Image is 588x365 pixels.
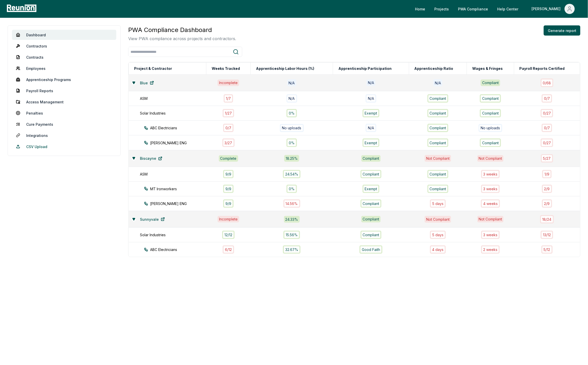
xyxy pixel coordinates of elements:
div: 3 week s [481,170,500,178]
button: Apprenticeship Labor Hours (%) [255,64,315,74]
div: Complete [219,155,238,162]
div: 24.54% [283,170,300,178]
div: 4 days [430,245,446,254]
div: Exempt [363,185,380,193]
div: Solar Industries [140,110,211,116]
a: PWA Compliance [454,4,492,14]
button: Wages & Fringes [471,64,504,74]
div: Incomplete [218,80,239,86]
button: Apprenticeship Ratio [413,64,454,74]
div: 6 / 12 [223,245,234,254]
div: 9 / 9 [223,185,234,193]
div: Compliant [427,138,449,147]
button: Project & Contractor [133,64,173,74]
div: Compliant [427,124,449,132]
div: Compliant [427,185,449,193]
div: Compliant [427,94,449,103]
div: 0 / 7 [223,124,234,132]
div: 3 week s [481,185,500,193]
a: CSV Upload [12,141,116,152]
div: [PERSON_NAME] ENG [144,201,216,206]
div: 18 / 24 [540,215,554,224]
a: Sunnyvale [136,214,169,224]
div: Compliant [361,216,381,223]
a: Contracts [12,52,116,62]
div: Compliant [361,231,382,239]
div: 18.25 % [284,155,299,162]
div: Exempt [363,109,380,117]
div: Compliant [427,109,449,117]
a: Biscayne [136,153,166,164]
div: Compliant [361,199,382,208]
div: 15.56% [283,231,300,239]
a: Blue [136,78,158,88]
div: 4 week s [481,199,500,208]
a: Apprenticeship Programs [12,74,116,85]
div: 14.56% [283,199,300,208]
div: N/A [433,79,442,86]
div: [PERSON_NAME] [532,4,563,14]
button: [PERSON_NAME] [527,4,579,14]
a: Payroll Reports [12,86,116,96]
div: N/A [366,124,376,132]
p: View PWA compliance across projects and contractors. [128,36,236,42]
div: ABC Electricians [144,125,216,131]
button: Payroll Reports Certified [519,64,566,74]
a: Dashboard [12,30,116,40]
div: 0% [286,138,297,147]
button: Apprenticeship Participation [337,64,393,74]
div: 3 / 27 [222,138,235,147]
div: 9 / 9 [223,199,234,208]
div: 2 / 9 [542,185,552,193]
a: Access Management [12,97,116,107]
div: N/A [287,79,296,86]
div: 5 days [430,199,446,208]
a: Cure Payments [12,119,116,129]
a: Contractors [12,41,116,51]
div: Not Compliant [425,216,451,223]
div: Good Faith [360,245,382,254]
a: Home [411,4,429,14]
div: 0% [286,109,297,117]
div: Solar Industries [140,232,211,237]
a: Employees [12,63,116,73]
div: ABC Electricians [144,247,216,252]
div: Compliant [480,94,501,103]
div: 5 / 12 [541,245,553,254]
div: 24.33 % [284,216,300,223]
div: 12 / 12 [222,231,235,239]
div: 5 days [430,231,446,239]
div: Not Compliant [477,155,504,162]
div: N/A [366,94,376,103]
div: 9 / 9 [223,170,234,178]
div: [PERSON_NAME] ENG [144,140,216,146]
div: No uploads [479,124,503,132]
a: Penalties [12,108,116,118]
div: N/A [286,94,297,103]
nav: Main [411,4,583,14]
div: 2 / 9 [542,199,552,208]
div: Compliant [427,170,449,178]
h3: PWA Compliance Dashboard [128,25,236,35]
a: Integrations [12,130,116,140]
div: Exempt [363,138,380,147]
button: Generate report [544,25,580,36]
div: ASM [140,96,211,101]
div: 3 week s [481,231,500,239]
a: Help Center [493,4,522,14]
div: 0 / 7 [542,94,552,103]
div: MT Ironworkers [144,186,216,192]
div: 5 / 27 [541,154,553,163]
a: Projects [430,4,453,14]
div: Compliant [361,170,382,178]
div: Compliant [361,155,381,162]
div: Not Compliant [477,216,504,223]
div: ASM [140,171,211,177]
div: N/A [366,80,376,86]
div: 0 / 7 [542,124,552,132]
div: 0 / 68 [541,78,553,87]
div: 32.67% [283,245,300,254]
div: Not Compliant [425,155,451,162]
div: 0% [286,185,297,193]
div: 0 / 27 [541,138,553,147]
